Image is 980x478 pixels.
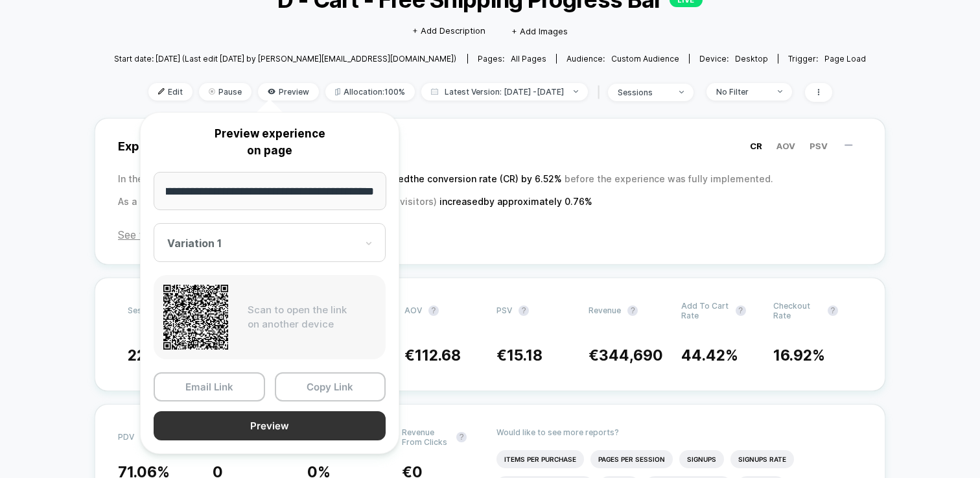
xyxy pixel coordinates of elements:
span: € [404,346,461,364]
p: Preview experience on page [154,126,386,159]
span: Custom Audience [611,54,679,64]
span: Experience Summary (Conversion Rate) [118,132,862,161]
button: ? [428,305,439,316]
span: 344,690 [599,346,663,364]
span: desktop [735,54,768,64]
span: Add To Cart Rate [681,301,729,320]
span: 112.68 [415,346,461,364]
span: | [594,83,608,102]
li: Items Per Purchase [496,450,584,468]
span: + Add Images [511,26,568,36]
span: Latest Version: [DATE] - [DATE] [421,83,588,101]
span: the new variation increased the conversion rate (CR) by 6.52 % [288,173,565,184]
li: Pages Per Session [590,450,673,468]
p: Scan to open the link on another device [248,303,376,332]
span: 44.42 % [681,346,738,364]
div: sessions [618,88,670,97]
span: Start date: [DATE] (Last edit [DATE] by [PERSON_NAME][EMAIL_ADDRESS][DOMAIN_NAME]) [114,54,456,64]
button: ? [519,305,529,316]
img: end [679,91,684,93]
span: PSV [496,305,512,315]
span: + Add Description [412,25,485,38]
li: Signups [679,450,724,468]
div: No Filter [716,87,768,97]
button: ? [627,305,638,316]
span: 16.92 % [773,346,825,364]
img: end [209,88,215,95]
div: Audience: [566,54,679,64]
span: Revenue From Clicks [402,427,450,447]
span: PDV [118,432,134,442]
span: PSV [810,141,828,151]
span: € [589,346,663,364]
span: Edit [148,83,192,101]
p: In the latest A/B test (run for 51 days), before the experience was fully implemented. As a resul... [118,167,862,213]
img: end [574,90,578,93]
li: Signups Rate [730,450,794,468]
span: See the latest version of the report [118,228,862,241]
button: Copy Link [275,372,386,401]
button: ? [828,305,838,316]
span: AOV [404,305,422,315]
span: CR [750,141,762,151]
button: ? [456,432,467,442]
div: Pages: [478,54,546,64]
span: Page Load [824,54,866,64]
img: edit [158,88,165,95]
img: rebalance [335,88,340,95]
span: Preview [258,83,319,101]
span: Pause [199,83,251,101]
p: Would like to see more reports? [496,427,862,437]
img: calendar [431,88,438,95]
button: Email Link [154,372,265,401]
span: Revenue [589,305,621,315]
button: CR [746,140,766,152]
span: AOV [776,141,795,151]
button: ? [736,305,746,316]
span: € [496,346,542,364]
span: Device: [689,54,778,64]
span: Checkout Rate [773,301,821,320]
div: Trigger: [788,54,866,64]
span: all pages [511,54,546,64]
span: Allocation: 100% [325,83,415,101]
span: 15.18 [507,346,542,364]
span: increased by approximately 0.76 % [439,196,592,207]
img: end [778,90,782,93]
button: Preview [154,411,386,440]
button: PSV [806,140,832,152]
button: AOV [773,140,799,152]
